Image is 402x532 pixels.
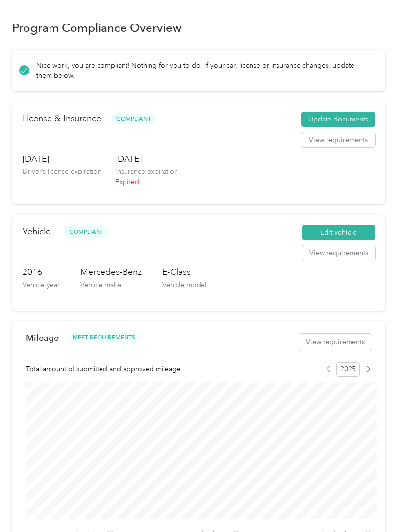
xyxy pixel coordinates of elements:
iframe: Everlance-gr Chat Button Frame [347,477,402,532]
button: Edit vehicle [302,225,375,241]
p: Driver’s license expiration [23,167,101,177]
button: View requirements [299,334,372,351]
p: Expired [115,177,178,187]
h1: Program Compliance Overview [12,23,182,33]
p: Vehicle model [162,280,206,290]
button: View requirements [301,132,375,148]
h3: Mercedes-Benz [80,266,142,278]
span: MEET REQUIREMENTS [73,334,135,342]
span: Compliant [64,226,109,238]
p: Nice work, you are compliant! Nothing for you to do. If your car, license or insurance changes, u... [36,60,372,81]
h2: License & Insurance [23,112,101,125]
h2: Mileage [26,333,59,343]
h3: E-Class [162,266,206,278]
button: Update documents [301,112,375,127]
h3: [DATE] [23,153,101,165]
p: Vehicle make [80,280,142,290]
h3: [DATE] [115,153,178,165]
p: Vehicle year [23,280,60,290]
h2: Vehicle [23,225,50,238]
span: 2025 [336,362,360,377]
span: Compliant [111,113,156,124]
span: Total amount of submitted and approved mileage [26,364,180,374]
h3: 2016 [23,266,60,278]
p: Insurance expiration [115,167,178,177]
button: View requirements [302,245,375,261]
button: MEET REQUIREMENTS [66,332,142,344]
